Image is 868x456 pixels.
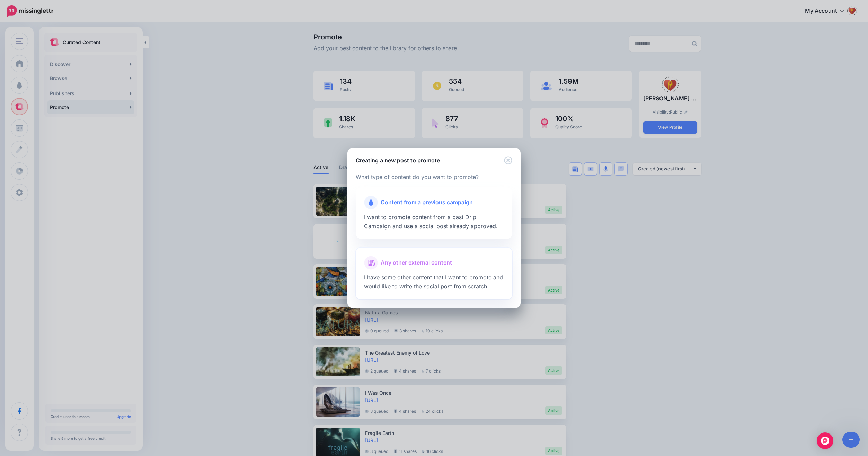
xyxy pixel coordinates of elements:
p: What type of content do you want to promote? [356,173,512,182]
span: I want to promote content from a past Drip Campaign and use a social post already approved. [364,214,498,230]
span: Any other external content [381,258,452,267]
span: I have some other content that I want to promote and would like to write the social post from scr... [364,274,503,290]
button: Close [504,156,512,165]
img: drip-campaigns.png [369,199,373,206]
span: Content from a previous campaign [381,198,473,207]
h5: Creating a new post to promote [356,156,440,164]
div: Open Intercom Messenger [817,432,833,449]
